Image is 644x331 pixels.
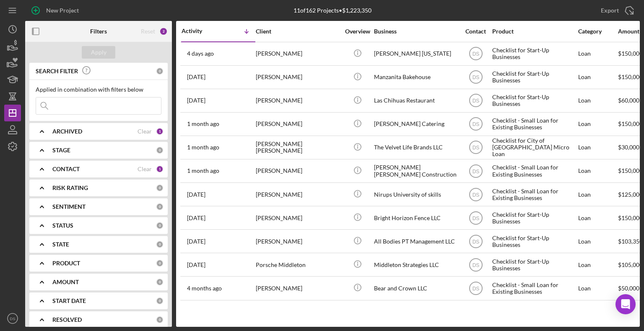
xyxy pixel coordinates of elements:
time: 2025-08-21 04:05 [187,74,205,80]
div: Loan [578,230,617,252]
div: Overview [342,28,373,35]
div: Activity [182,28,218,34]
button: Export [592,2,640,19]
div: [PERSON_NAME] [256,277,340,299]
div: Loan [578,43,617,65]
div: Business [374,28,458,35]
div: Reset [141,28,155,35]
time: 2025-08-19 17:07 [187,97,205,104]
div: [PERSON_NAME] [PERSON_NAME] Construction [374,160,458,182]
div: The Velvet Life Brands LLC [374,136,458,159]
div: All Bodies PT Management LLC [374,230,458,252]
div: 0 [156,222,164,229]
div: Loan [578,160,617,182]
time: 2025-07-13 17:55 [187,191,205,198]
text: DS [472,51,479,57]
div: Middleton Strategies LLC [374,254,458,276]
b: ARCHIVED [52,128,82,135]
text: DS [472,262,479,268]
div: 0 [156,297,164,305]
div: Nirups University of skills [374,183,458,205]
div: Export [601,2,619,19]
text: DS [10,316,15,321]
time: 2025-06-03 18:26 [187,262,205,268]
text: DS [472,286,479,292]
text: DS [472,145,479,151]
div: Manzanita Bakehouse [374,66,458,88]
div: Las Chihuas Restaurant [374,90,458,112]
text: DS [472,168,479,174]
div: Checklist for Start-Up Businesses [492,90,576,112]
div: Loan [578,90,617,112]
div: 0 [156,316,164,323]
b: STATE [52,241,69,248]
text: DS [472,239,479,244]
div: Clear [138,166,152,172]
div: 11 of 162 Projects • $1,223,350 [293,7,371,14]
div: [PERSON_NAME] [256,113,340,135]
div: Porsche Middleton [256,254,340,276]
div: Checklist - Small Loan for Existing Businesses [492,183,576,205]
div: Category [578,28,617,35]
div: 1 [156,165,164,173]
button: DS [4,310,21,327]
div: Bear and Crown LLC [374,277,458,299]
button: New Project [25,2,87,19]
div: Clear [138,128,152,135]
div: 0 [156,67,164,75]
div: Checklist - Small Loan for Existing Businesses [492,160,576,182]
time: 2025-07-28 17:39 [187,121,219,127]
time: 2025-06-30 05:14 [187,215,205,221]
time: 2025-08-24 17:48 [187,50,214,57]
div: Checklist - Small Loan for Existing Businesses [492,113,576,135]
div: 0 [156,146,164,154]
b: SEARCH FILTER [36,68,78,74]
div: Client [256,28,340,35]
b: AMOUNT [52,279,79,285]
div: Checklist for Start-Up Businesses [492,43,576,65]
div: [PERSON_NAME] Catering [374,113,458,135]
div: [PERSON_NAME] [256,160,340,182]
button: Apply [82,46,115,59]
div: Checklist for Start-Up Businesses [492,207,576,229]
div: New Project [46,2,79,19]
div: [PERSON_NAME] [256,66,340,88]
div: 0 [156,259,164,267]
div: Checklist for Start-Up Businesses [492,230,576,252]
div: Loan [578,66,617,88]
div: [PERSON_NAME] [PERSON_NAME] [256,136,340,159]
div: Bright Horizon Fence LLC [374,207,458,229]
b: STATUS [52,222,73,229]
div: Loan [578,183,617,205]
text: DS [472,192,479,198]
b: SENTIMENT [52,203,86,210]
div: 0 [156,184,164,192]
text: DS [472,121,479,127]
div: [PERSON_NAME] [256,183,340,205]
div: [PERSON_NAME] [256,43,340,65]
div: Applied in combination with filters below [36,86,161,93]
text: DS [472,215,479,221]
div: Checklist for Start-Up Businesses [492,254,576,276]
div: Checklist for Start-Up Businesses [492,66,576,88]
div: Loan [578,254,617,276]
time: 2025-07-26 01:15 [187,144,219,151]
b: RESOLVED [52,316,82,323]
b: CONTACT [52,166,80,172]
b: Filters [90,28,107,35]
div: Contact [460,28,491,35]
div: 0 [156,278,164,286]
b: START DATE [52,298,86,304]
b: RISK RATING [52,185,88,191]
div: Checklist for City of [GEOGRAPHIC_DATA] Micro Loan [492,136,576,159]
div: [PERSON_NAME] [256,207,340,229]
text: DS [472,74,479,80]
div: [PERSON_NAME] [256,230,340,252]
div: Loan [578,113,617,135]
text: DS [472,98,479,104]
b: PRODUCT [52,260,80,267]
div: 2 [159,27,168,36]
time: 2025-04-21 23:11 [187,285,222,292]
b: STAGE [52,147,70,154]
div: 1 [156,128,164,135]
